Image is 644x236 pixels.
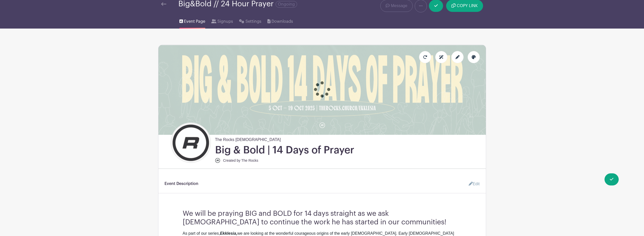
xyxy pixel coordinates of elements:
span: Ongoing [276,1,297,8]
span: Settings [245,18,261,25]
img: Icon%20Logo_B.jpg [215,158,220,163]
span: Downloads [272,18,293,25]
span: Message [391,3,407,9]
h1: Big & Bold | 14 Days of Prayer [215,144,354,156]
img: Big&Bold%2014%20Days%20of%20Prayer_Header.png [158,45,486,135]
img: Icon%20Logo_B.jpg [172,124,210,162]
a: Downloads [267,12,293,29]
h6: Event Description [164,181,198,186]
a: Event Page [179,12,205,29]
span: Signups [217,18,233,25]
span: COPY LINK [457,4,478,8]
a: Edit [465,179,480,189]
span: The Rocks [DEMOGRAPHIC_DATA] [215,135,281,143]
small: Created by The Rocks [223,158,258,162]
span: Event Page [184,18,205,25]
a: Settings [239,12,261,29]
img: back-arrow-29a5d9b10d5bd6ae65dc969a981735edf675c4d7a1fe02e03b50dbd4ba3cdb55.svg [161,2,166,6]
h3: We will be praying BIG and BOLD for 14 days straight as we ask [DEMOGRAPHIC_DATA] to continue the... [183,205,462,226]
em: Ekklesia, [220,231,237,235]
a: Signups [211,12,233,29]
